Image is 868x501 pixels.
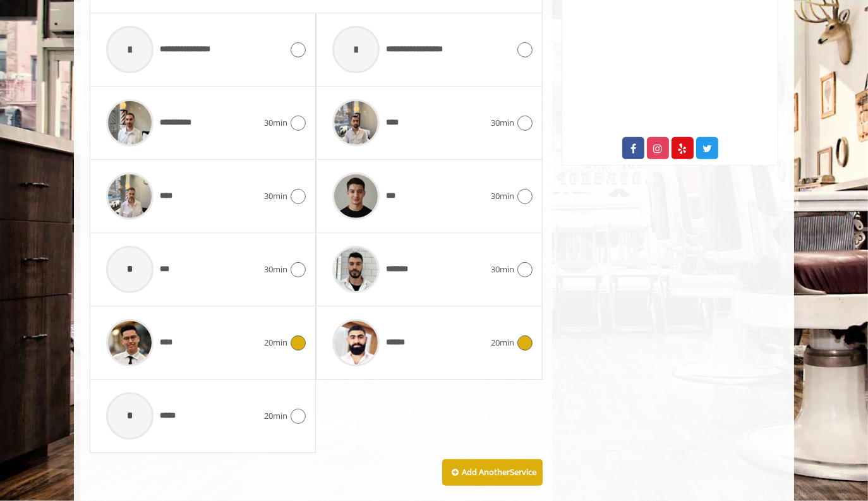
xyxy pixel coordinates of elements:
[264,409,287,423] span: 20min
[442,459,543,486] button: Add AnotherService
[491,336,514,349] span: 20min
[264,116,287,130] span: 30min
[264,263,287,276] span: 30min
[491,263,514,276] span: 30min
[491,116,514,130] span: 30min
[491,190,514,203] span: 30min
[264,336,287,349] span: 20min
[462,466,536,478] b: Add Another Service
[264,190,287,203] span: 30min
